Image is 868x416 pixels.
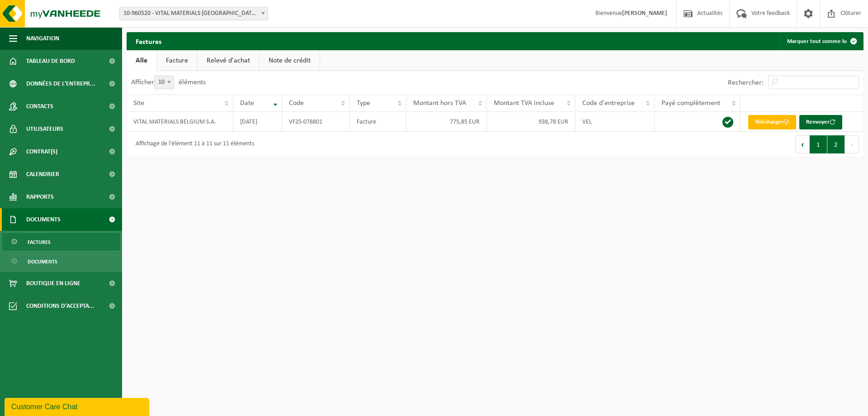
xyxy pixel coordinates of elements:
[2,253,120,270] a: Documents
[157,50,197,71] a: Facture
[827,135,845,153] button: 2
[233,112,282,132] td: [DATE]
[133,100,144,107] span: Site
[127,112,233,132] td: VITAL MATERIALS BELGIUM S.A.
[728,79,764,86] label: Rechercher:
[28,234,51,251] span: Factures
[2,233,120,250] a: Factures
[289,100,304,107] span: Code
[5,396,151,416] iframe: chat widget
[198,50,259,71] a: Relevé d'achat
[26,208,61,231] span: Documents
[582,100,635,107] span: Code d'entreprise
[26,295,94,317] span: Conditions d'accepta...
[780,32,863,50] button: Marquer tout comme lu
[26,140,57,163] span: Contrat(s)
[259,50,320,71] a: Note de crédit
[155,76,174,89] span: 10
[26,186,54,208] span: Rapports
[661,100,720,107] span: Payé complètement
[131,136,254,153] div: Affichage de l'élément 11 à 11 sur 11 éléments
[576,112,655,132] td: VEL
[28,253,57,270] span: Documents
[26,272,80,295] span: Boutique en ligne
[26,72,95,95] span: Données de l'entrepr...
[494,100,554,107] span: Montant TVA incluse
[795,135,810,153] button: Previous
[622,10,667,17] strong: [PERSON_NAME]
[413,100,466,107] span: Montant hors TVA
[26,27,59,50] span: Navigation
[799,115,842,129] button: Renvoyer
[406,112,487,132] td: 775,85 EUR
[26,50,75,72] span: Tableau de bord
[748,115,796,129] a: Télécharger
[350,112,407,132] td: Facture
[154,76,174,89] span: 10
[240,100,254,107] span: Date
[26,163,59,186] span: Calendrier
[127,32,170,50] h2: Factures
[119,7,268,20] span: 10-960520 - VITAL MATERIALS BELGIUM S.A. - TILLY
[131,79,206,86] label: Afficher éléments
[26,95,53,118] span: Contacts
[357,100,370,107] span: Type
[487,112,576,132] td: 938,78 EUR
[282,112,350,132] td: VF25-078801
[120,7,268,20] span: 10-960520 - VITAL MATERIALS BELGIUM S.A. - TILLY
[127,50,156,71] a: Alle
[26,118,63,140] span: Utilisateurs
[845,135,859,153] button: Next
[810,135,827,153] button: 1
